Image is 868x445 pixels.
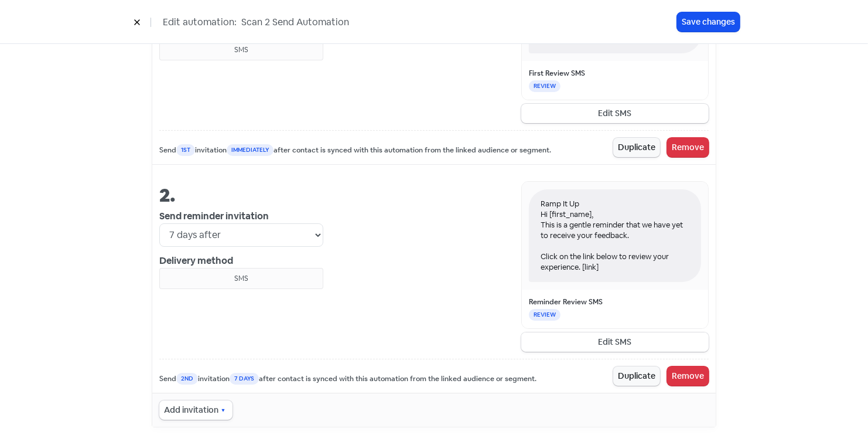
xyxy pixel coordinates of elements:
[159,145,551,157] small: Send invitation after contact is synced with this automation from the linked audience or segment.
[159,181,323,209] div: 2.
[521,332,709,352] button: Edit SMS
[159,373,536,385] small: Send invitation after contact is synced with this automation from the linked audience or segment.
[230,373,259,385] span: 7 days
[613,138,660,157] button: Duplicate
[159,210,269,222] b: Send reminder invitation
[521,104,709,123] button: Edit SMS
[529,189,701,282] div: Ramp It Up Hi [first_name], This is a gentle reminder that we have yet to receive your feedback. ...
[667,366,709,386] button: Remove
[529,297,701,307] div: Reminder Review SMS
[165,45,318,55] div: SMS
[529,68,701,79] div: First Review SMS
[163,15,237,29] span: Edit automation:
[613,366,660,386] button: Duplicate
[677,12,740,32] button: Save changes
[529,309,561,321] div: REVIEW
[159,254,233,267] b: Delivery method
[529,80,561,92] div: REVIEW
[667,138,709,157] button: Remove
[176,144,195,156] span: 1st
[159,400,233,420] button: Add invitation
[176,373,198,385] span: 2nd
[165,273,318,284] div: SMS
[227,144,274,156] span: immediately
